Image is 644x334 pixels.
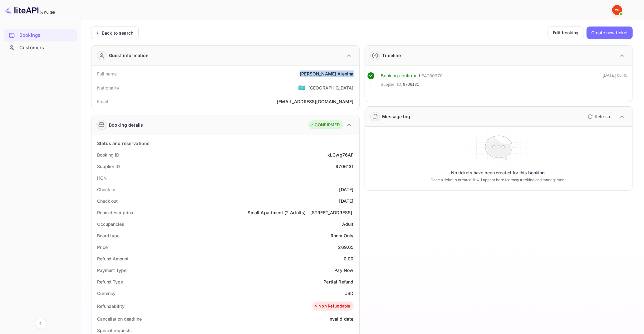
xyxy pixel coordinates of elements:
[97,140,150,147] div: Status and reservations
[4,29,77,41] div: Bookings
[109,52,149,59] div: Guest information
[331,232,353,239] div: Room Only
[97,163,120,170] div: Supplier ID
[102,30,133,36] div: Back to search
[19,44,74,51] div: Customers
[5,5,55,15] img: LiteAPI logo
[338,244,354,250] div: 269.65
[97,198,118,204] div: Check out
[97,244,108,250] div: Price
[314,303,350,309] div: Non Refundable
[403,81,419,88] span: 9706131
[426,177,571,183] p: Once a ticket is created, it will appear here for easy tracking and management.
[277,98,353,105] div: [EMAIL_ADDRESS][DOMAIN_NAME]
[334,267,353,273] div: Pay Now
[548,27,584,39] button: Edit booking
[4,42,77,54] div: Customers
[308,85,354,91] div: [GEOGRAPHIC_DATA]
[603,72,627,90] div: [DATE] 05:45
[97,209,133,216] div: Room description
[97,327,132,334] div: Special requests
[310,122,340,128] div: CONFIRMED
[97,267,126,273] div: Payment Type
[595,113,610,120] p: Refresh
[300,70,353,77] div: [PERSON_NAME] Alenina
[298,82,305,93] span: United States
[381,72,420,80] div: Booking confirmed
[344,290,353,297] div: USD
[339,198,354,204] div: [DATE]
[35,318,46,329] button: Collapse navigation
[97,232,120,239] div: Board type
[381,81,403,88] span: Supplier ID:
[4,29,77,41] a: Bookings
[109,122,143,128] div: Booking details
[612,5,622,15] img: Yandex Support
[97,70,117,77] div: Full name
[327,152,353,158] div: xLCwg76AF
[97,175,107,181] div: HCN
[97,303,125,309] div: Refundability
[97,186,115,193] div: Check-in
[382,113,410,120] div: Message log
[4,42,77,53] a: Customers
[382,52,401,59] div: Timeline
[97,316,142,322] div: Cancellation deadline
[339,221,353,227] div: 1 Adult
[344,255,354,262] div: 0.00
[97,85,120,91] div: Nationality
[584,112,612,122] button: Refresh
[336,163,353,170] div: 9706131
[248,209,354,216] div: Small Apartment (2 Adults) - [STREET_ADDRESS].
[19,32,74,39] div: Bookings
[97,221,124,227] div: Occupancies
[587,27,633,39] button: Create new ticket
[97,255,129,262] div: Refund Amount
[339,186,354,193] div: [DATE]
[97,98,108,105] div: Email
[451,170,546,176] p: No tickets have been created for this booking.
[97,278,123,285] div: Refund Type
[97,152,119,158] div: Booking ID
[328,316,354,322] div: Invalid date
[97,290,116,297] div: Currency
[323,278,353,285] div: Partial Refund
[421,72,443,80] div: # 4060370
